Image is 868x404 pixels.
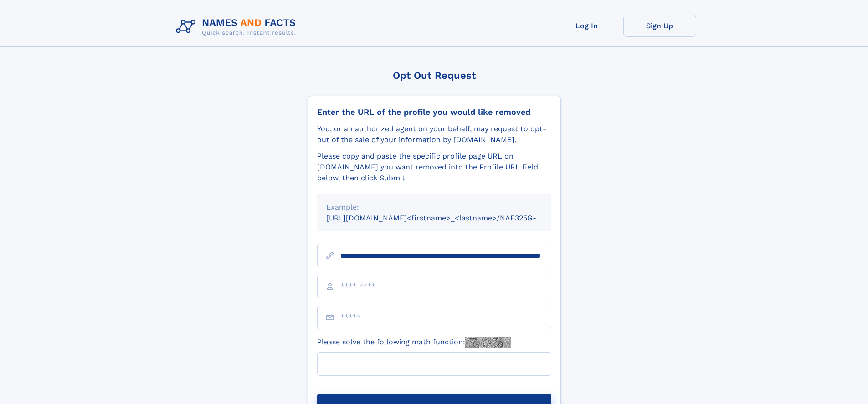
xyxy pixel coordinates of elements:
[317,123,551,145] div: You, or an authorized agent on your behalf, may request to opt-out of the sale of your informatio...
[172,15,303,39] img: Logo Names and Facts
[317,337,511,348] label: Please solve the following math function:
[623,15,696,37] a: Sign Up
[326,202,542,213] div: Example:
[317,151,551,184] div: Please copy and paste the specific profile page URL on [DOMAIN_NAME] you want removed into the Pr...
[317,107,551,117] div: Enter the URL of the profile you would like removed
[308,70,561,81] div: Opt Out Request
[326,214,569,222] small: [URL][DOMAIN_NAME]<firstname>_<lastname>/NAF325G-xxxxxxxx
[550,15,623,37] a: Log In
